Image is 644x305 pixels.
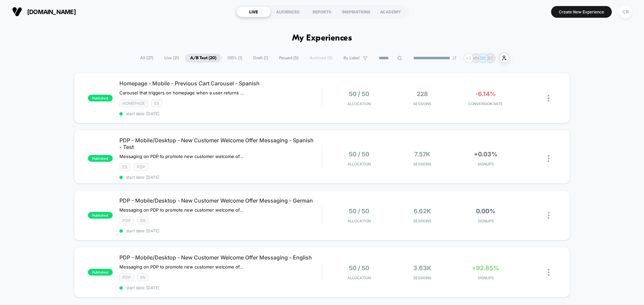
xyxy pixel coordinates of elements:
[347,276,371,280] span: Allocation
[119,197,322,204] span: PDP - Mobile/Desktop - New Customer Welcome Offer Messaging - German
[248,54,273,63] span: Draft ( 1 )
[373,6,408,17] div: ACADEMY
[472,56,479,61] p: MN
[488,56,493,61] p: SC
[476,208,495,215] span: 0.00%
[472,264,499,272] span: +92.85%
[119,137,322,150] span: PDP - Mobile/Desktop - New Customer Welcome Offer Messaging - Spanish - Test
[414,208,431,215] span: 6.62k
[480,56,486,61] p: GC
[119,264,244,270] span: Messaging on PDP to promote new customer welcome offer, this only shows to users who have not pur...
[119,217,134,224] span: PDP
[452,56,457,60] img: end
[349,264,369,272] span: 50 / 50
[548,95,549,102] img: close
[27,8,76,15] span: [DOMAIN_NAME]
[548,269,549,276] img: close
[274,54,304,63] span: Paused ( 5 )
[119,228,322,233] span: start date: [DATE]
[292,33,352,43] h1: My Experiences
[185,54,221,63] span: A/B Test ( 20 )
[119,154,244,159] span: Messaging on PDP to promote new customer welcome offer, this only shows to users who have not pur...
[417,90,428,97] span: 228
[88,155,113,162] span: published
[159,54,184,63] span: Live ( 21 )
[12,7,22,17] img: Visually logo
[236,6,271,17] div: LIVE
[119,99,148,107] span: HOMEPAGE
[119,90,244,95] span: Carousel that triggers on homepage when a user returns and their cart has more than 0 items in it...
[134,163,148,171] span: PDP
[88,95,113,101] span: published
[455,162,516,166] span: SIGNUPS
[619,5,632,18] div: CR
[151,99,162,107] span: ES
[392,101,452,106] span: Sessions
[119,207,244,213] span: Messaging on PDP to promote new customer welcome offer, this only shows to users who have not pur...
[339,6,373,17] div: INSPIRATIONS
[548,155,549,162] img: close
[10,6,78,17] button: [DOMAIN_NAME]
[271,6,305,17] div: AUDIENCES
[392,162,452,166] span: Sessions
[551,6,612,18] button: Create New Experience
[413,264,431,272] span: 3.63k
[88,212,113,219] span: published
[137,217,149,224] span: DE
[119,274,134,281] span: PDP
[119,254,322,261] span: PDP - Mobile/Desktop - New Customer Welcome Offer Messaging - English
[343,56,360,61] span: By Label
[475,90,496,97] span: -6.14%
[119,285,322,290] span: start date: [DATE]
[617,5,634,19] button: CR
[414,151,430,158] span: 7.57k
[119,80,322,87] span: Homepage - Mobile - Previous Cart Carousel - Spanish
[119,175,322,180] span: start date: [DATE]
[119,163,130,171] span: ES
[137,274,149,281] span: EN
[548,212,549,219] img: close
[347,219,371,223] span: Allocation
[349,208,369,215] span: 50 / 50
[349,90,369,97] span: 50 / 50
[347,162,371,166] span: Allocation
[135,54,158,63] span: All ( 27 )
[88,269,113,276] span: published
[474,151,497,158] span: +0.03%
[392,276,452,280] span: Sessions
[119,111,322,116] span: start date: [DATE]
[347,101,371,106] span: Allocation
[464,53,473,63] div: + 3
[455,219,516,223] span: SIGNUPS
[305,6,339,17] div: REPORTS
[392,219,452,223] span: Sessions
[455,276,516,280] span: SIGNUPS
[349,151,369,158] span: 50 / 50
[222,54,247,63] span: 100% ( 1 )
[455,101,516,106] span: CONVERSION RATE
